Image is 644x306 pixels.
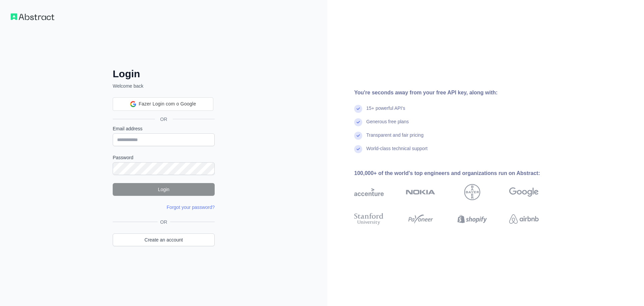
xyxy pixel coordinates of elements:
[155,116,173,123] span: OR
[113,125,215,132] label: Email address
[113,97,213,111] div: Fazer Login com o Google
[354,105,362,113] img: check mark
[464,184,480,200] img: bayer
[354,118,362,126] img: check mark
[113,233,215,246] a: Create an account
[406,212,435,226] img: payoneer
[354,145,362,153] img: check mark
[509,184,539,200] img: google
[354,212,384,226] img: stanford university
[354,184,384,200] img: accenture
[167,205,215,210] a: Forgot your password?
[113,68,215,80] h2: Login
[458,212,487,226] img: shopify
[354,132,362,140] img: check mark
[139,100,196,107] span: Fazer Login com o Google
[354,89,560,97] div: You're seconds away from your free API key, along with:
[158,219,170,225] span: OR
[366,145,428,159] div: World-class technical support
[366,105,405,118] div: 15+ powerful API's
[11,13,54,20] img: Workflow
[366,132,424,145] div: Transparent and fair pricing
[406,184,435,200] img: nokia
[354,169,560,177] div: 100,000+ of the world's top engineers and organizations run on Abstract:
[366,118,409,132] div: Generous free plans
[113,83,215,89] p: Welcome back
[113,183,215,196] button: Login
[509,212,539,226] img: airbnb
[113,154,215,161] label: Password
